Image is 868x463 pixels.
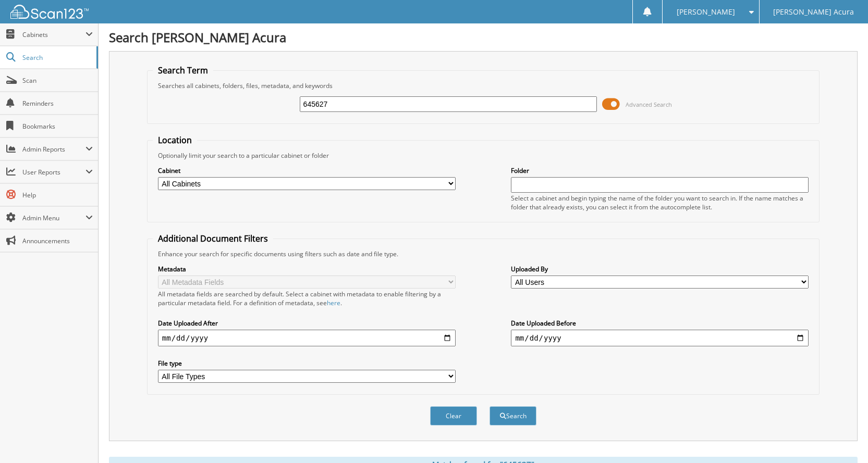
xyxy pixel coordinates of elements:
span: Admin Reports [22,145,85,154]
a: here [327,298,340,307]
div: Select a cabinet and begin typing the name of the folder you want to search in. If the name match... [511,194,809,211]
label: Uploaded By [511,265,809,273]
img: scan123-logo-white.svg [10,5,89,19]
legend: Search Term [153,65,213,76]
span: Bookmarks [22,122,93,131]
span: Advanced Search [626,101,672,108]
span: Admin Menu [22,214,85,222]
label: Date Uploaded Before [511,319,809,328]
button: Search [490,406,536,426]
label: Folder [511,166,809,175]
span: Cabinets [22,30,85,39]
div: Searches all cabinets, folders, files, metadata, and keywords [153,81,814,90]
input: end [511,330,809,346]
legend: Location [153,134,197,146]
label: File type [158,359,456,368]
div: Optionally limit your search to a particular cabinet or folder [153,151,814,160]
label: Metadata [158,265,456,273]
legend: Additional Document Filters [153,233,273,244]
label: Date Uploaded After [158,319,456,328]
span: Help [22,191,93,199]
span: Scan [22,76,93,85]
label: Cabinet [158,166,456,175]
span: [PERSON_NAME] Acura [773,9,854,15]
input: start [158,330,456,346]
span: Reminders [22,99,93,108]
div: All metadata fields are searched by default. Select a cabinet with metadata to enable filtering b... [158,290,456,307]
h1: Search [PERSON_NAME] Acura [109,29,858,46]
span: [PERSON_NAME] [677,9,735,15]
button: Clear [430,406,477,426]
span: User Reports [22,168,85,177]
span: Search [22,53,91,62]
span: Announcements [22,236,93,245]
div: Enhance your search for specific documents using filters such as date and file type. [153,249,814,258]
